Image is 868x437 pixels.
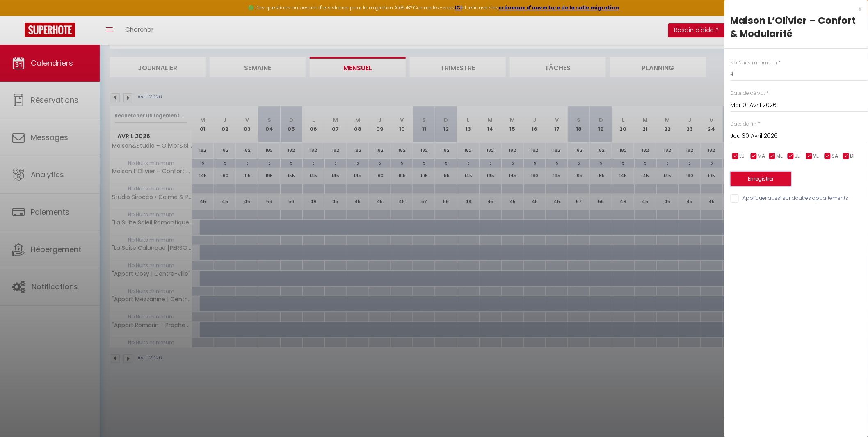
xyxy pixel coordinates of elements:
button: Enregistrer [731,172,791,186]
label: Date de fin [731,120,757,128]
span: SA [832,152,838,160]
div: x [724,4,862,14]
span: LU [740,152,745,160]
button: Ouvrir le widget de chat LiveChat [7,3,31,28]
label: Date de début [731,89,765,97]
span: ME [777,152,783,160]
span: DI [850,152,855,160]
span: VE [813,152,819,160]
div: Maison L’Olivier – Confort & Modularité [731,14,862,40]
label: Nb Nuits minimum [731,59,777,67]
span: MA [758,152,765,160]
span: JE [795,152,800,160]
